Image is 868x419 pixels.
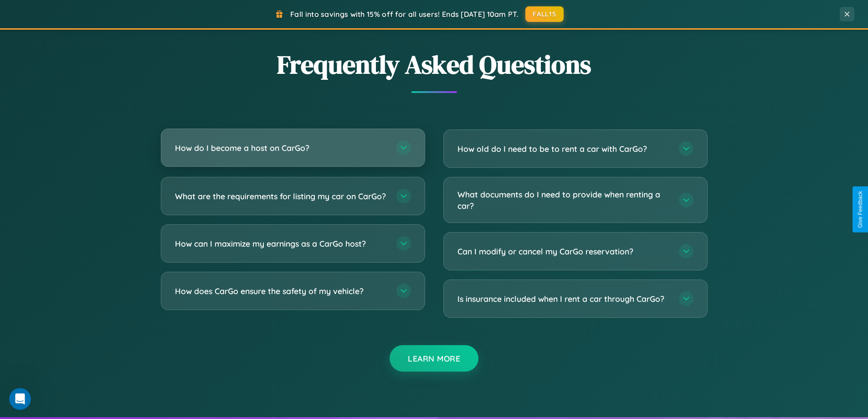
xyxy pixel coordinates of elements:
span: Fall into savings with 15% off for all users! Ends [DATE] 10am PT. [290,10,519,19]
h3: Can I modify or cancel my CarGo reservation? [457,246,670,257]
iframe: Intercom live chat [9,388,31,410]
button: FALL15 [525,6,564,22]
h3: What documents do I need to provide when renting a car? [457,189,670,211]
div: Give Feedback [857,191,863,228]
button: Learn More [390,345,478,372]
h3: How do I become a host on CarGo? [175,142,387,154]
h3: What are the requirements for listing my car on CarGo? [175,191,387,202]
h3: How does CarGo ensure the safety of my vehicle? [175,285,387,297]
h3: Is insurance included when I rent a car through CarGo? [457,293,670,305]
h3: How old do I need to be to rent a car with CarGo? [457,143,670,155]
h3: How can I maximize my earnings as a CarGo host? [175,238,387,249]
h2: Frequently Asked Questions [161,47,708,82]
